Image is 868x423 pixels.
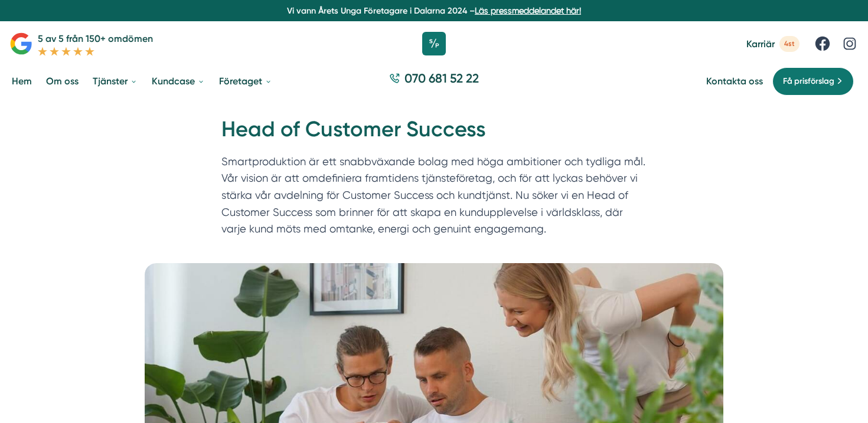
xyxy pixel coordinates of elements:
[404,70,479,87] span: 070 681 52 22
[44,66,81,96] a: Om oss
[5,5,863,17] p: Vi vann Årets Unga Företagare i Dalarna 2024 –
[221,153,647,243] p: Smartproduktion är ett snabbväxande bolag med höga ambitioner och tydliga mål. Vår vision är att ...
[779,36,800,52] span: 4st
[149,66,207,96] a: Kundcase
[772,67,854,96] a: Få prisförslag
[706,76,763,87] a: Kontakta oss
[217,66,275,96] a: Företaget
[746,38,775,50] span: Karriär
[746,36,800,52] a: Karriär 4st
[384,70,484,93] a: 070 681 52 22
[783,75,834,88] span: Få prisförslag
[38,31,153,46] p: 5 av 5 från 150+ omdömen
[221,115,647,153] h1: Head of Customer Success
[90,66,140,96] a: Tjänster
[475,6,581,15] a: Läs pressmeddelandet här!
[9,66,34,96] a: Hem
